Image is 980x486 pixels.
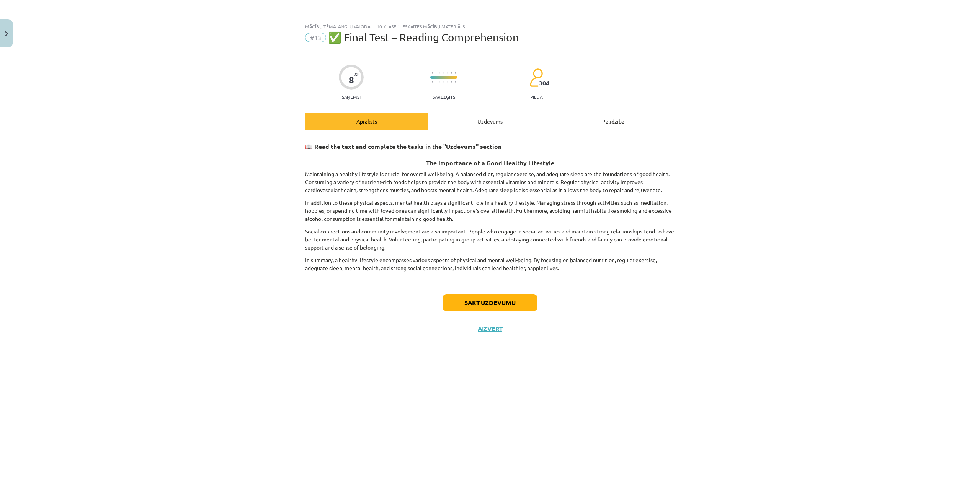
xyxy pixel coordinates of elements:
[436,72,436,74] img: icon-short-line-57e1e144782c952c97e751825c79c345078a6d821885a25fce030b3d8c18986b.svg
[305,24,675,29] div: Mācību tēma: Angļu valoda i - 10.klase 1.ieskaites mācību materiāls
[447,81,448,83] img: icon-short-line-57e1e144782c952c97e751825c79c345078a6d821885a25fce030b3d8c18986b.svg
[305,33,326,42] span: #13
[443,72,444,74] img: icon-short-line-57e1e144782c952c97e751825c79c345078a6d821885a25fce030b3d8c18986b.svg
[455,72,456,74] img: icon-short-line-57e1e144782c952c97e751825c79c345078a6d821885a25fce030b3d8c18986b.svg
[436,81,436,83] img: icon-short-line-57e1e144782c952c97e751825c79c345078a6d821885a25fce030b3d8c18986b.svg
[552,113,675,130] div: Palīdzība
[354,72,359,76] span: XP
[455,81,456,83] img: icon-short-line-57e1e144782c952c97e751825c79c345078a6d821885a25fce030b3d8c18986b.svg
[305,113,428,130] div: Apraksts
[443,294,537,311] button: Sākt uzdevumu
[439,81,440,83] img: icon-short-line-57e1e144782c952c97e751825c79c345078a6d821885a25fce030b3d8c18986b.svg
[433,94,455,99] p: Sarežģīts
[305,227,675,251] p: Social connections and community involvement are also important. People who engage in social acti...
[529,68,543,87] img: students-c634bb4e5e11cddfef0936a35e636f08e4e9abd3cc4e673bd6f9a4125e45ecb1.svg
[305,256,675,272] p: In summary, a healthy lifestyle encompasses various aspects of physical and mental well-being. By...
[539,80,549,86] span: 304
[432,72,433,74] img: icon-short-line-57e1e144782c952c97e751825c79c345078a6d821885a25fce030b3d8c18986b.svg
[475,325,505,333] button: Aizvērt
[349,75,354,85] div: 8
[426,159,554,167] strong: The Importance of a Good Healthy Lifestyle
[451,81,452,83] img: icon-short-line-57e1e144782c952c97e751825c79c345078a6d821885a25fce030b3d8c18986b.svg
[339,94,364,99] p: Saņemsi
[428,113,552,130] div: Uzdevums
[447,72,448,74] img: icon-short-line-57e1e144782c952c97e751825c79c345078a6d821885a25fce030b3d8c18986b.svg
[530,94,542,99] p: pilda
[432,81,433,83] img: icon-short-line-57e1e144782c952c97e751825c79c345078a6d821885a25fce030b3d8c18986b.svg
[439,72,440,74] img: icon-short-line-57e1e144782c952c97e751825c79c345078a6d821885a25fce030b3d8c18986b.svg
[451,72,452,74] img: icon-short-line-57e1e144782c952c97e751825c79c345078a6d821885a25fce030b3d8c18986b.svg
[305,170,675,194] p: Maintaining a healthy lifestyle is crucial for overall well-being. A balanced diet, regular exerc...
[305,142,501,150] strong: 📖 Read the text and complete the tasks in the "Uzdevums" section
[5,31,8,36] img: icon-close-lesson-0947bae3869378f0d4975bcd49f059093ad1ed9edebbc8119c70593378902aed.svg
[305,199,675,223] p: In addition to these physical aspects, mental health plays a significant role in a healthy lifest...
[443,81,444,83] img: icon-short-line-57e1e144782c952c97e751825c79c345078a6d821885a25fce030b3d8c18986b.svg
[328,31,519,44] span: ✅ Final Test – Reading Comprehension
